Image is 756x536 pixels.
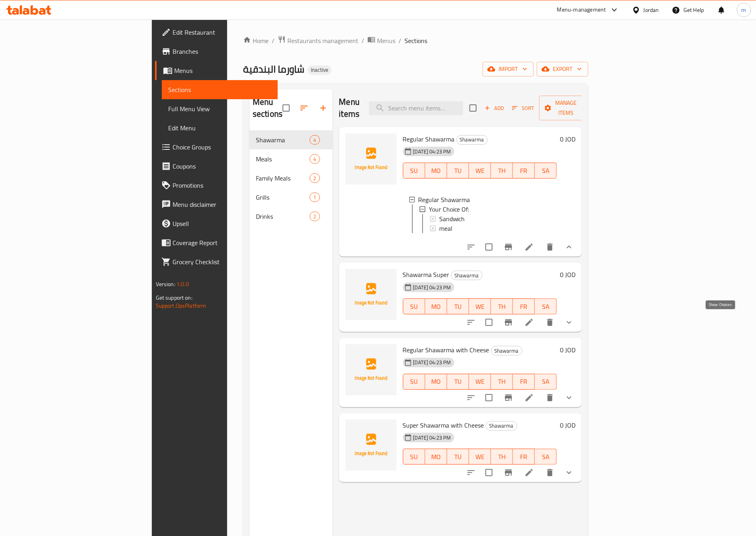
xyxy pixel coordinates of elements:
[481,102,507,114] span: Add item
[457,135,487,144] span: Shawarma
[481,102,507,114] button: Add
[465,100,481,116] span: Select section
[310,135,320,145] div: items
[742,6,746,14] span: m
[469,163,491,179] button: WE
[472,451,488,463] span: WE
[256,212,310,221] span: Drinks
[510,102,536,114] button: Sort
[535,374,557,390] button: SA
[173,47,272,56] span: Branches
[507,102,539,114] span: Sort items
[472,376,488,387] span: WE
[447,298,469,314] button: TU
[489,64,527,74] span: import
[278,100,295,116] span: Select all sections
[450,165,466,177] span: TU
[540,313,560,332] button: delete
[174,66,272,75] span: Menus
[469,449,491,465] button: WE
[491,374,513,390] button: TH
[168,123,272,133] span: Edit Menu
[310,173,320,183] div: items
[310,194,319,201] span: 1
[406,451,422,463] span: SU
[491,163,513,179] button: TH
[535,298,557,314] button: SA
[428,301,444,312] span: MO
[560,420,575,431] h6: 0 JOD
[295,98,314,118] span: Sort sections
[512,104,534,113] span: Sort
[278,35,358,46] a: Restaurants management
[162,80,278,99] a: Sections
[564,393,574,402] svg: Show Choices
[494,301,510,312] span: TH
[310,213,319,220] span: 2
[469,298,491,314] button: WE
[361,36,364,45] li: /
[516,451,532,463] span: FR
[439,214,465,224] span: Sandwich
[155,42,278,61] a: Branches
[155,195,278,214] a: Menu disclaimer
[560,463,579,482] button: show more
[256,154,310,164] div: Meals
[249,188,333,207] div: Grills1
[173,142,272,152] span: Choice Groups
[177,279,189,289] span: 1.0.0
[308,67,332,73] span: Inactive
[256,192,310,202] div: Grills
[173,200,272,209] span: Menu disclaimer
[155,252,278,271] a: Grocery Checklist
[308,65,332,75] div: Inactive
[428,165,444,177] span: MO
[452,271,482,280] span: Shawarma
[155,214,278,233] a: Upsell
[461,313,481,332] button: sort-choices
[249,207,333,226] div: Drinks2
[162,118,278,137] a: Edit Menu
[403,344,489,356] span: Regular Shawarma with Cheese
[339,96,360,120] h2: Menu items
[377,36,395,45] span: Menus
[461,388,481,407] button: sort-choices
[399,36,401,45] li: /
[410,359,454,366] span: [DATE] 04:23 PM
[513,163,535,179] button: FR
[173,181,272,190] span: Promotions
[168,85,272,94] span: Sections
[546,98,586,118] span: Manage items
[155,157,278,176] a: Coupons
[310,136,319,144] span: 4
[481,464,497,481] span: Select to update
[173,219,272,228] span: Upsell
[524,242,534,252] a: Edit menu item
[256,173,310,183] span: Family Meals
[243,35,588,46] nav: breadcrumb
[369,101,463,115] input: search
[403,298,425,314] button: SU
[486,421,517,431] div: Shawarma
[173,27,272,37] span: Edit Restaurant
[491,449,513,465] button: TH
[450,301,466,312] span: TU
[403,419,484,431] span: Super Shawarma with Cheese
[539,96,593,120] button: Manage items
[560,269,575,280] h6: 0 JOD
[560,238,579,257] button: show more
[481,314,497,331] span: Select to update
[472,165,488,177] span: WE
[564,468,574,477] svg: Show Choices
[156,279,175,289] span: Version:
[491,298,513,314] button: TH
[560,388,579,407] button: show more
[516,301,532,312] span: FR
[403,269,450,281] span: Shawarma Super
[418,195,470,204] span: Regular Shawarma
[410,148,454,155] span: [DATE] 04:23 PM
[557,5,606,15] div: Menu-management
[410,434,454,442] span: [DATE] 04:23 PM
[450,451,466,463] span: TU
[538,301,554,312] span: SA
